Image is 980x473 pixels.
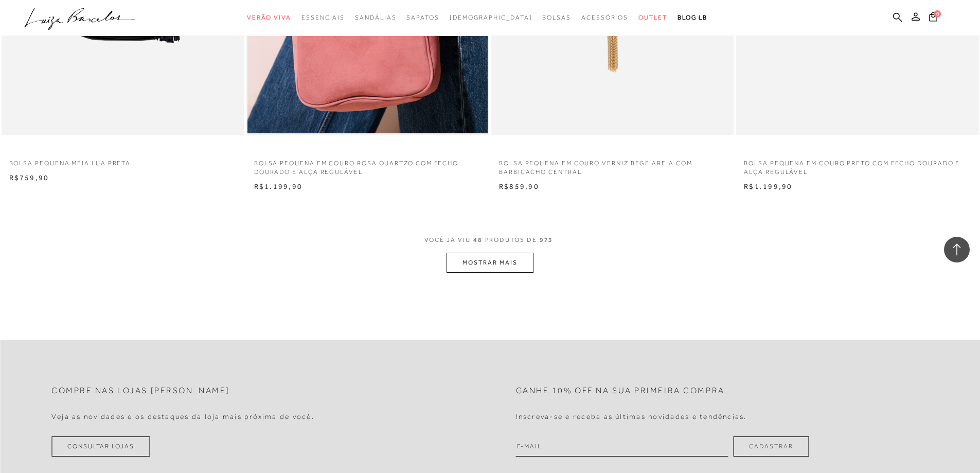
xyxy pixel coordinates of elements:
[355,14,396,21] span: Sandálias
[736,153,978,177] a: BOLSA PEQUENA EM COURO PRETO COM FECHO DOURADO E ALÇA REGULÁVEL
[473,236,483,243] span: 48
[51,436,150,457] a: Consultar Lojas
[581,8,628,27] a: categoryNavScreenReaderText
[678,14,707,21] span: BLOG LB
[542,8,571,27] a: categoryNavScreenReaderText
[934,10,941,17] span: 0
[638,8,667,27] a: categoryNavScreenReaderText
[246,153,489,177] a: BOLSA PEQUENA EM COURO ROSA QUARTZO COM FECHO DOURADO E ALÇA REGULÁVEL
[355,8,396,27] a: categoryNavScreenReaderText
[2,153,244,168] a: BOLSA PEQUENA MEIA LUA PRETA
[51,412,314,421] h4: Veja as novidades e os destaques da loja mais próxima de você.
[581,14,628,21] span: Acessórios
[447,253,533,273] button: MOSTRAR MAIS
[926,11,940,25] button: 0
[247,14,291,21] span: Verão Viva
[516,412,747,421] h4: Inscreva-se e receba as últimas novidades e tendências.
[499,182,539,190] span: R$859,90
[51,386,230,396] h2: Compre nas lojas [PERSON_NAME]
[450,14,532,21] span: [DEMOGRAPHIC_DATA]
[516,436,728,457] input: E-mail
[301,14,345,21] span: Essenciais
[406,8,439,27] a: categoryNavScreenReaderText
[540,236,554,243] span: 973
[638,14,667,21] span: Outlet
[744,182,792,190] span: R$1.199,90
[406,14,439,21] span: Sapatos
[9,173,49,182] span: R$759,90
[491,153,734,177] a: BOLSA PEQUENA EM COURO VERNIZ BEGE AREIA COM BARBICACHO CENTRAL
[516,386,725,396] h2: Ganhe 10% off na sua primeira compra
[247,8,291,27] a: categoryNavScreenReaderText
[254,182,302,190] span: R$1.199,90
[542,14,571,21] span: Bolsas
[678,8,707,27] a: BLOG LB
[424,236,556,243] span: VOCÊ JÁ VIU PRODUTOS DE
[733,436,809,457] button: Cadastrar
[301,8,345,27] a: categoryNavScreenReaderText
[450,8,532,27] a: noSubCategoriesText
